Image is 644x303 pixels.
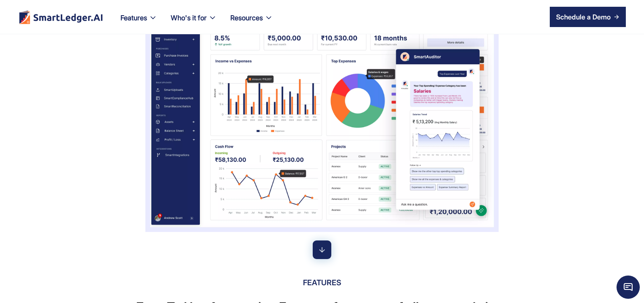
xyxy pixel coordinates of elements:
[550,7,626,27] a: Schedule a Demo
[114,12,164,34] div: Features
[230,12,263,24] div: Resources
[164,12,224,34] div: Who's it for
[317,245,327,255] img: down-arrow
[614,14,619,19] img: arrow right icon
[617,276,640,299] span: Chat Widget
[556,12,611,22] div: Schedule a Demo
[18,10,104,24] img: footer logo
[18,10,104,24] a: home
[120,12,147,24] div: Features
[224,12,280,34] div: Resources
[171,12,207,24] div: Who's it for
